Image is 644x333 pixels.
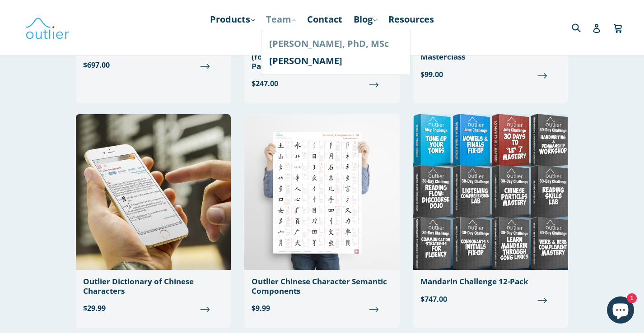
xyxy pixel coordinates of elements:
span: $9.99 [252,303,392,314]
img: Outlier Dictionary of Chinese Characters Outlier Linguistics [76,114,231,270]
span: $747.00 [420,294,561,305]
inbox-online-store-chat: Shopify online store chat [604,296,637,326]
input: Search [569,18,594,37]
img: Outlier Linguistics [25,14,70,41]
a: Outlier Dictionary of Chinese Characters $29.99 [76,114,231,321]
a: [PERSON_NAME] [269,52,402,69]
span: $247.00 [252,78,392,89]
div: Characters and Pronunciation Pack (formerly the "Chinese Total Package") [252,43,392,71]
span: $697.00 [83,60,224,70]
div: Mandarin Challenge 12-Pack [420,277,561,286]
a: Outlier Chinese Character Semantic Components $9.99 [244,114,399,321]
img: Outlier Chinese Character Semantic Components [244,114,399,270]
span: $99.00 [420,69,561,80]
a: Products [205,11,259,28]
span: $29.99 [83,303,224,314]
a: Contact [303,11,347,28]
div: Outlier Chinese Character Semantic Components [252,277,392,296]
a: Mandarin Challenge 12-Pack $747.00 [413,114,568,311]
a: Team [261,11,300,28]
div: Outlier Dictionary of Chinese Characters [83,277,224,296]
a: Resources [384,11,439,28]
a: Blog [349,11,382,28]
a: [PERSON_NAME], PhD, MSc [269,35,402,52]
div: Outlier Chinese Character Masterclass [420,43,561,62]
img: Mandarin Challenge 12-Pack [413,114,568,270]
a: Course Login [289,28,355,44]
